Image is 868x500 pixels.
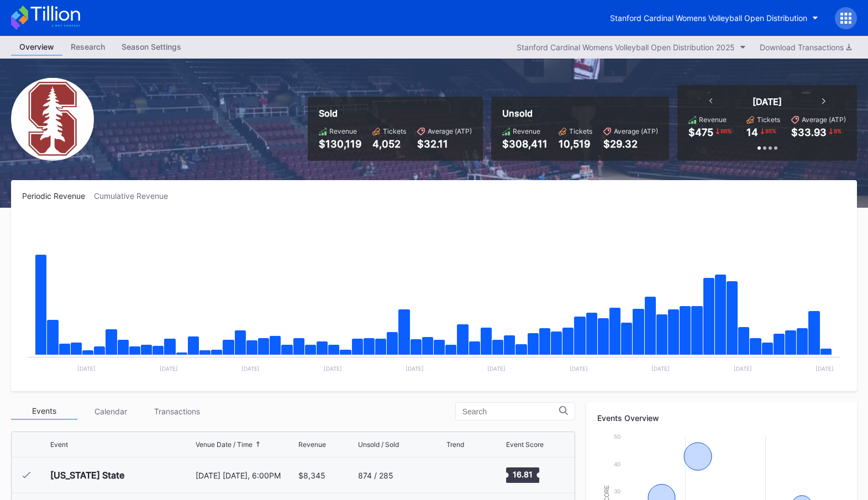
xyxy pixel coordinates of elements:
text: [DATE] [324,365,342,372]
a: Season Settings [113,39,190,56]
div: Event [50,440,68,449]
button: Stanford Cardinal Womens Volleyball Open Distribution 2025 [511,40,751,55]
div: Calendar [77,403,144,420]
div: Stanford Cardinal Womens Volleyball Open Distribution 2025 [517,43,735,52]
div: 85 % [764,127,777,135]
div: $29.32 [603,138,658,150]
div: Trend [446,440,464,449]
div: Venue Date / Time [196,440,252,449]
div: Revenue [329,127,357,135]
div: Cumulative Revenue [94,191,177,201]
text: [DATE] [406,365,424,372]
text: 50 [614,433,620,440]
div: Sold [319,108,472,119]
div: Download Transactions [760,43,851,52]
div: Unsold [502,108,658,119]
a: Research [62,39,113,56]
div: $32.11 [417,138,472,150]
div: Research [62,39,113,55]
div: 86 % [719,127,733,135]
div: Average (ATP) [428,127,472,135]
div: 874 / 285 [358,471,393,480]
text: [DATE] [570,365,588,372]
div: Stanford Cardinal Womens Volleyball Open Distribution [610,13,807,23]
svg: Chart title [22,214,845,380]
svg: Chart title [446,461,479,489]
text: [DATE] [816,365,834,372]
div: Revenue [699,115,727,124]
div: Tickets [569,127,592,135]
text: [DATE] [651,365,670,372]
div: $308,411 [502,138,548,150]
div: Average (ATP) [802,115,846,124]
div: Tickets [383,127,406,135]
div: Tickets [757,115,780,124]
div: Event Score [506,440,544,449]
div: Events [11,403,77,420]
button: Stanford Cardinal Womens Volleyball Open Distribution [602,8,827,28]
text: 40 [614,461,620,467]
input: Search [462,407,559,416]
div: [DATE] [DATE], 6:00PM [196,471,296,480]
div: Revenue [513,127,540,135]
text: 16.81 [513,470,533,479]
div: 8 % [833,127,843,135]
div: Average (ATP) [614,127,658,135]
div: Transactions [144,403,210,420]
div: Revenue [298,440,326,449]
text: [DATE] [734,365,752,372]
div: 4,052 [372,138,406,150]
button: Download Transactions [754,40,857,55]
div: $8,345 [298,471,325,480]
div: $475 [688,127,713,138]
text: [DATE] [77,365,96,372]
div: 14 [746,127,758,138]
a: Overview [11,39,62,56]
div: 10,519 [559,138,592,150]
text: [DATE] [241,365,260,372]
div: Season Settings [113,39,190,55]
div: Periodic Revenue [22,191,94,201]
div: $130,119 [319,138,361,150]
div: Events Overview [597,413,846,423]
text: [DATE] [160,365,178,372]
div: Unsold / Sold [358,440,399,449]
text: 30 [614,488,620,494]
div: [DATE] [753,96,782,107]
div: $33.93 [791,127,827,138]
text: [DATE] [487,365,506,372]
img: Stanford_Cardinal_Womens_Volleyball_Secondary.png [11,78,94,161]
div: [US_STATE] State [50,470,124,481]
